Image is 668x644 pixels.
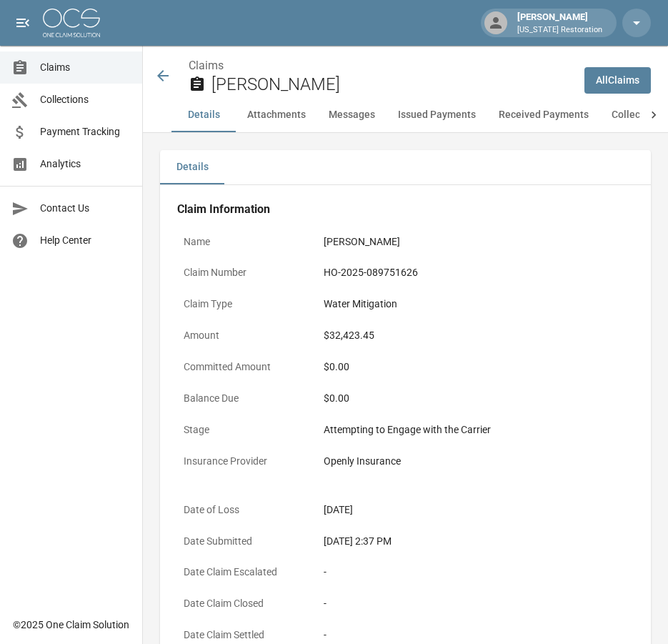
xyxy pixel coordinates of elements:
[40,233,131,248] span: Help Center
[324,360,627,375] div: $0.00
[160,150,651,184] div: details tabs
[9,9,37,37] button: open drawer
[177,322,306,350] p: Amount
[177,416,306,444] p: Stage
[317,98,387,132] button: Messages
[13,618,129,632] div: © 2025 One Claim Solution
[189,57,573,74] nav: breadcrumb
[177,447,306,475] p: Insurance Provider
[324,265,627,280] div: HO-2025-089751626
[487,98,600,132] button: Received Payments
[177,259,306,287] p: Claim Number
[324,297,627,312] div: Water Mitigation
[324,596,627,611] div: -
[324,502,627,517] div: [DATE]
[177,496,306,524] p: Date of Loss
[324,565,627,580] div: -
[40,92,131,107] span: Collections
[584,67,651,94] a: AllClaims
[171,98,639,132] div: anchor tabs
[40,124,131,139] span: Payment Tracking
[40,157,131,172] span: Analytics
[211,74,573,95] h2: [PERSON_NAME]
[236,98,317,132] button: Attachments
[40,201,131,216] span: Contact Us
[324,391,627,406] div: $0.00
[177,202,634,217] h4: Claim Information
[171,98,236,132] button: Details
[387,98,487,132] button: Issued Payments
[43,9,100,37] img: ocs-logo-white-transparent.png
[324,534,627,549] div: [DATE] 2:37 PM
[517,24,602,36] p: [US_STATE] Restoration
[177,290,306,318] p: Claim Type
[177,385,306,412] p: Balance Due
[189,59,224,72] a: Claims
[324,628,627,643] div: -
[512,10,608,36] div: [PERSON_NAME]
[177,228,306,256] p: Name
[177,353,306,381] p: Committed Amount
[324,422,627,437] div: Attempting to Engage with the Carrier
[177,527,306,555] p: Date Submitted
[40,60,131,75] span: Claims
[324,454,627,469] div: Openly Insurance
[177,590,306,618] p: Date Claim Closed
[324,234,627,249] div: [PERSON_NAME]
[160,150,224,184] button: Details
[324,328,627,343] div: $32,423.45
[177,558,306,586] p: Date Claim Escalated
